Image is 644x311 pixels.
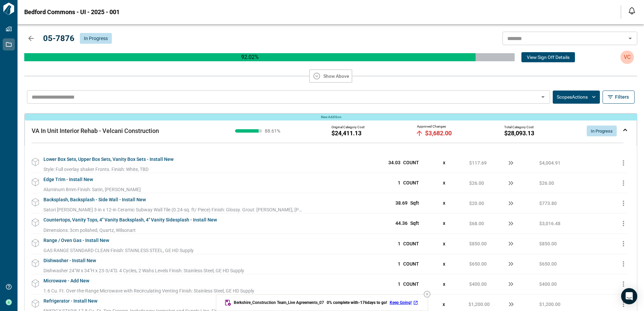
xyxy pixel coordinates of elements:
span: $400.00 [539,281,557,287]
span: $3,016.48 [539,220,560,227]
span: Refrigerator - Install New [43,295,97,308]
span: COUNT [403,160,419,165]
span: x [443,200,445,206]
div: New AdditionVA In Unit Interior Rehab - Velcani Construction88.61%Original Category Cost$24,411.1... [25,113,637,146]
span: 44.36 [395,220,408,226]
div: Open Intercom Messenger [621,288,637,304]
span: Satori Pearl White 3-in x 12-in Ceramic Subway Wall Tile (0.24-sq. ft/ Piece) Finish: Glossy. Gro... [43,207,330,212]
span: Dishwasher 24"W x 34"H x 23-3/4"D. 4 Cycles, 2 Wahs Levels Finish: Stainless Steel, GE HD Supply [43,268,244,273]
span: Total Category Cost [504,125,534,129]
span: $773.80 [539,200,557,207]
span: 1 [398,180,400,185]
span: $4,004.91 [539,160,560,166]
span: x [443,241,445,246]
span: 1 [398,261,400,267]
img: expand [623,129,627,131]
span: Lower Box Sets, Upper Box Sets, Vanity Box Sets - Install New [43,153,173,166]
span: Range / Oven Gas - Install New [43,234,109,247]
span: Berkshire_Construction Team_Live Agreements_07 [234,300,324,305]
span: $1,200.00 [469,301,490,308]
span: 34.03 [388,160,400,165]
span: $117.69 [469,160,487,166]
span: Edge Trim - Install New [43,173,93,186]
span: Dishwasher - Install New [43,254,96,267]
span: COUNT [403,261,419,267]
span: Aluminum 8mm Finish: Satin, Schluter [43,187,141,192]
span: COUNT [403,241,419,246]
span: x [443,261,445,267]
div: Completed & Invoiced $24893.13 (92.02%) [24,53,476,61]
span: GAS RANGE STANDARD CLEAN Finish: STAINLESS STEEL, GE HD Supply [43,248,194,253]
span: 05-7876 [43,34,74,43]
span: 0 % complete with -176 days to go! [327,300,387,305]
span: $850.00 [469,240,487,247]
span: $26.00 [539,180,554,186]
a: Keep Going! [390,300,420,305]
span: $1,200.00 [539,301,560,308]
span: In Progress [587,129,617,134]
span: COUNT [403,180,419,185]
button: Open notification feed [626,5,637,16]
span: $28,093.13 [504,130,534,137]
button: Open [538,92,548,102]
span: Dimensions: 3cm polished, Quartz, Wilsonart [43,228,136,233]
span: Countertops, Vanity Tops, 4" Vanity Backsplash, 4" Vanity Sidesplash - Install New [43,213,217,227]
span: $650.00 [469,261,487,267]
span: Sqft [410,200,419,206]
span: $26.00 [469,180,484,186]
span: $68.00 [469,220,484,227]
span: Sqft [410,220,419,226]
p: VC [624,53,631,61]
span: x [443,220,445,226]
span: Approved Changes [417,125,446,129]
span: 1.6 Cu. Ft. Over-the-Range Microwave with Recirculating Venting Finish: Stainless Steel, GE HD Su... [43,288,254,293]
button: View Sign Off Details [521,52,575,62]
span: Microwave - Add New [43,274,89,287]
span: COUNT [403,281,419,287]
span: $24,411.13 [331,130,361,137]
span: Backsplash, Backsplash - Side Wall - Install New [43,193,146,206]
span: x [443,281,445,287]
span: x [443,302,445,307]
button: ScopesActions [553,91,600,104]
span: Style: Full overlay shaker Fronts. Finish: White, TBD [43,167,149,172]
span: VA In Unit Interior Rehab - Velcani Construction [32,127,159,134]
button: Filters [603,91,635,104]
span: In Progress [84,36,108,41]
span: x [443,180,445,185]
button: Show Above [309,69,352,83]
button: Open [625,34,635,43]
p: 92.02 % [24,53,476,61]
span: Bedford Commons - UI - 2025 - 001 [24,9,120,15]
span: 38.69 [395,200,408,206]
span: $20.00 [469,200,484,207]
span: $400.00 [469,281,487,287]
span: $3,682.00 [425,130,452,137]
span: $850.00 [539,240,557,247]
span: Filters [615,94,629,100]
span: 1 [398,241,400,246]
span: 88.61 % [265,129,285,133]
span: $650.00 [539,261,557,267]
span: x [443,160,445,165]
span: 1 [398,281,400,287]
span: Original Category Cost [331,125,364,129]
